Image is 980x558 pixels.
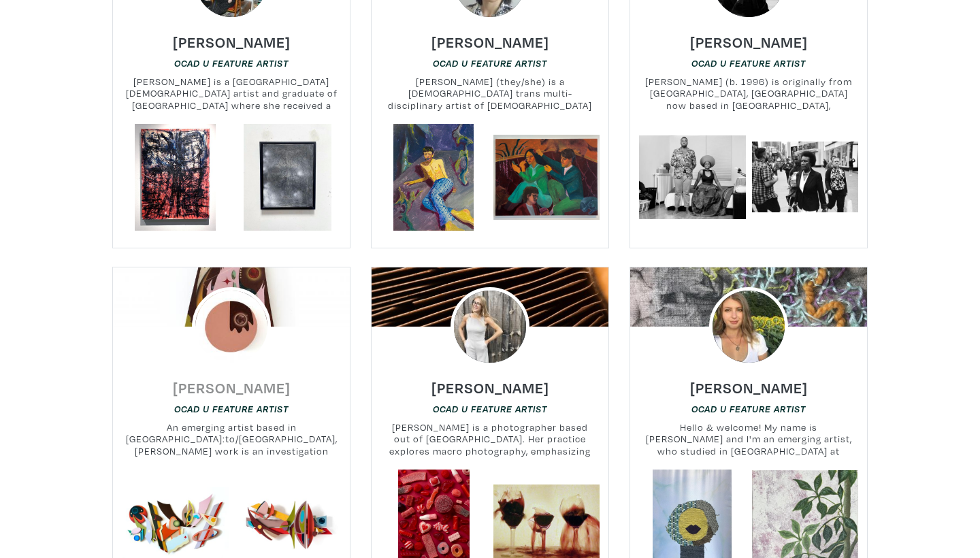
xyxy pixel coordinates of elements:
small: [PERSON_NAME] (they/she) is a [DEMOGRAPHIC_DATA] trans multi-disciplinary artist of [DEMOGRAPHIC_... [372,76,608,112]
img: phpThumb.php [451,287,529,366]
a: [PERSON_NAME] [690,29,808,45]
a: [PERSON_NAME] [431,375,549,391]
em: OCAD U Feature Artist [174,404,289,414]
em: OCAD U Feature Artist [691,404,806,414]
small: [PERSON_NAME] is a [GEOGRAPHIC_DATA][DEMOGRAPHIC_DATA] artist and graduate of [GEOGRAPHIC_DATA] w... [113,76,350,112]
small: [PERSON_NAME] is a photographer based out of [GEOGRAPHIC_DATA]. Her practice explores macro photo... [372,421,608,457]
a: OCAD U Feature Artist [433,56,547,69]
h6: [PERSON_NAME] [173,33,291,51]
a: OCAD U Feature Artist [691,56,806,69]
img: phpThumb.php [709,287,788,366]
em: OCAD U Feature Artist [174,58,289,69]
img: phpThumb.php [192,287,271,366]
small: Hello & welcome! My name is [PERSON_NAME] and I'm an emerging artist, who studied in [GEOGRAPHIC_... [630,421,867,457]
h6: [PERSON_NAME] [173,378,291,397]
em: OCAD U Feature Artist [433,404,547,414]
a: OCAD U Feature Artist [174,402,289,415]
a: OCAD U Feature Artist [691,402,806,415]
h6: [PERSON_NAME] [690,33,808,51]
h6: [PERSON_NAME] [690,378,808,397]
a: [PERSON_NAME] [173,375,291,391]
em: OCAD U Feature Artist [433,58,547,69]
a: OCAD U Feature Artist [174,56,289,69]
h6: [PERSON_NAME] [431,378,549,397]
small: [PERSON_NAME] (b. 1996) is originally from [GEOGRAPHIC_DATA], [GEOGRAPHIC_DATA] now based in [GEO... [630,76,867,112]
small: An emerging artist based in [GEOGRAPHIC_DATA]:to/[GEOGRAPHIC_DATA], [PERSON_NAME] work is an inve... [113,421,350,457]
a: OCAD U Feature Artist [433,402,547,415]
a: [PERSON_NAME] [690,375,808,391]
h6: [PERSON_NAME] [431,33,549,51]
a: [PERSON_NAME] [431,29,549,45]
a: [PERSON_NAME] [173,29,291,45]
em: OCAD U Feature Artist [691,58,806,69]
